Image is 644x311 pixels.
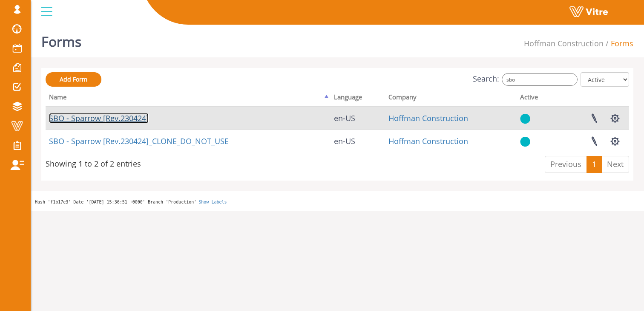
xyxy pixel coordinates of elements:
[49,113,149,123] a: SBO - Sparrow [Rev.230424]
[520,113,530,124] img: yes
[502,73,578,86] input: Search:
[586,156,602,173] a: 1
[35,200,196,204] span: Hash 'f1b17e3' Date '[DATE] 15:36:51 +0000' Branch 'Production'
[545,156,587,173] a: Previous
[46,72,101,87] a: Add Form
[331,90,385,107] th: Language
[60,75,87,83] span: Add Form
[198,200,227,204] a: Show Labels
[601,156,629,173] a: Next
[517,90,554,107] th: Active
[41,21,81,57] h1: Forms
[46,90,331,107] th: Name: activate to sort column descending
[604,38,633,49] li: Forms
[520,136,530,147] img: yes
[473,73,578,86] label: Search:
[388,136,468,146] a: Hoffman Construction
[46,155,141,170] div: Showing 1 to 2 of 2 entries
[385,90,517,107] th: Company
[331,107,385,130] td: en-US
[388,113,468,123] a: Hoffman Construction
[331,130,385,153] td: en-US
[524,38,604,48] a: Hoffman Construction
[49,136,229,146] a: SBO - Sparrow [Rev.230424]_CLONE_DO_NOT_USE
